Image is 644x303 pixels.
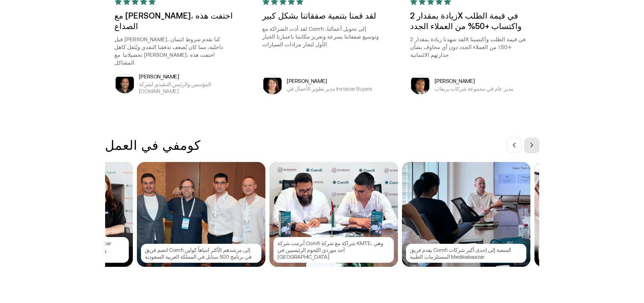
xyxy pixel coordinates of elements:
img: عارف شهزاد بوت [411,78,429,94]
font: زيادة بمقدار 2X في قيمة الطلب واكتساب +50% من العملاء الجدد [410,11,522,31]
font: قبل [PERSON_NAME]، كنا نقدم شروط ائتمان داخلية، مما كان يُضعف تدفقنا النقدي ويُثقل كاهل تحصيلاتنا... [115,36,223,66]
font: أبرمت شركة Comfi شراكة مع شركة KMTE، وهي أحد موردي اللحوم الرئيسيين في [GEOGRAPHIC_DATA] [278,240,383,260]
font: لقد شهدنا زيادة بمقدار 2X في قيمة الطلب واكتسبنا +50٪ من العملاء الجدد دون أي مخاوف بشأن جدارتهم ... [410,36,526,58]
font: أبرمت شركة كومفي شراكة مع شركة Instacar Buyers، وهي منصة لتجارة السيارات في دولة الإمارات العربية... [13,240,111,260]
font: انضم فريق Comfi إلى مرشدهم الأكثر انتباهاً كولين في برنامج 500 سنابل في المملكة العربية السعودية [145,247,252,260]
font: [PERSON_NAME] [139,73,179,79]
font: لقد قمنا بتنمية صفقاتنا بشكل كبير [262,11,376,20]
font: [PERSON_NAME] [434,78,475,84]
img: كارا بيرس [263,78,282,94]
font: لقد أدت الشراكة مع Comfi إلى تحويل أعمالنا، وتوسيع صفقاتنا بسرعة وتعزيز مكانتنا باعتبارنا الخيار ... [262,26,379,47]
font: المؤسس والرئيس التنفيذي لشركة [DOMAIN_NAME] [139,81,211,94]
font: يقدم فريق Comfi المنصة إلى إحدى أكبر شركات المستلزمات الطبية Medikabaazar [410,247,511,260]
img: بيبين فارغيز [116,77,134,93]
font: [PERSON_NAME] [287,78,327,84]
font: مدير تطوير الأعمال في Instacar Buyers [287,86,372,92]
font: مع [PERSON_NAME]، اختفت هذه الصداع [115,11,233,31]
font: مدير عام في مجموعة شركات بريفاب [434,86,513,92]
font: كومفي في العمل [105,138,201,153]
